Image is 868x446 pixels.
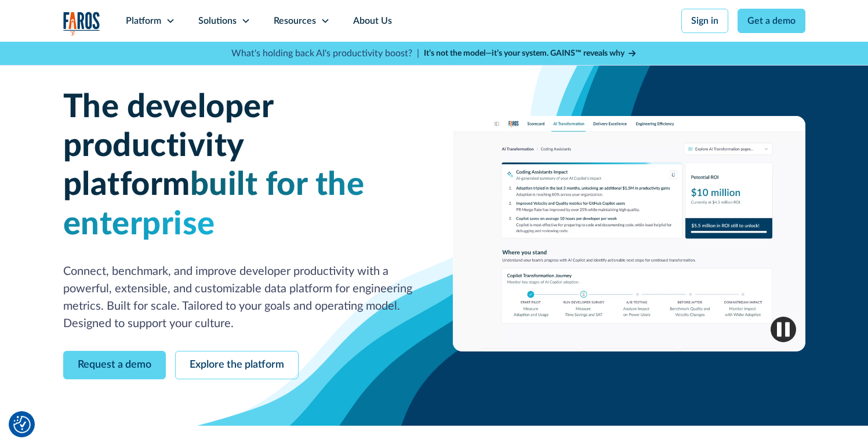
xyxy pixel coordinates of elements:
[63,12,100,35] img: Logo of the analytics and reporting company Faros.
[738,9,805,33] a: Get a demo
[63,263,416,332] p: Connect, benchmark, and improve developer productivity with a powerful, extensible, and customiza...
[63,169,365,240] span: built for the enterprise
[63,88,416,244] h1: The developer productivity platform
[13,416,31,433] img: Revisit consent button
[198,14,237,28] div: Solutions
[771,317,796,342] img: Pause video
[126,14,161,28] div: Platform
[63,351,166,379] a: Request a demo
[13,416,31,433] button: Cookie Settings
[681,9,728,33] a: Sign in
[424,49,624,57] strong: It’s not the model—it’s your system. GAINS™ reveals why
[63,12,100,35] a: home
[424,48,637,60] a: It’s not the model—it’s your system. GAINS™ reveals why
[231,46,419,60] p: What's holding back AI's productivity boost? |
[274,14,316,28] div: Resources
[175,351,299,379] a: Explore the platform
